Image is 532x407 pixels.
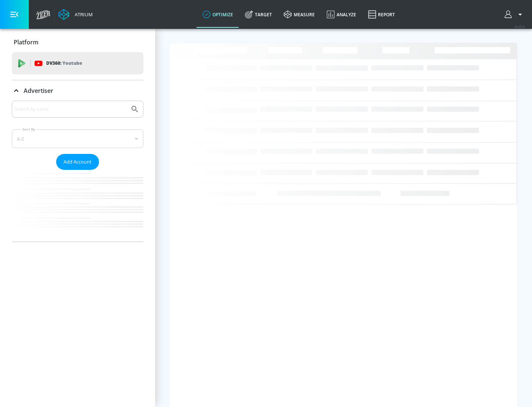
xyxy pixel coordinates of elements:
a: optimize [197,1,239,28]
p: DV360: [46,59,82,67]
p: Platform [14,38,38,46]
span: Add Account [64,158,92,166]
a: Report [362,1,401,28]
div: Platform [12,32,143,53]
nav: list of Advertiser [12,170,143,242]
a: Atrium [58,9,93,20]
span: v 4.25.4 [514,24,525,28]
input: Search by name [15,104,127,114]
div: Advertiser [12,80,143,101]
button: Add Account [56,154,99,170]
div: DV360: Youtube [12,52,143,74]
a: measure [278,1,321,28]
p: Youtube [62,59,82,67]
div: Atrium [72,11,93,18]
div: A-Z [12,129,143,148]
p: Advertiser [24,87,53,95]
div: Advertiser [12,101,143,242]
a: Target [239,1,278,28]
label: Sort By [21,127,37,132]
a: Analyze [321,1,362,28]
